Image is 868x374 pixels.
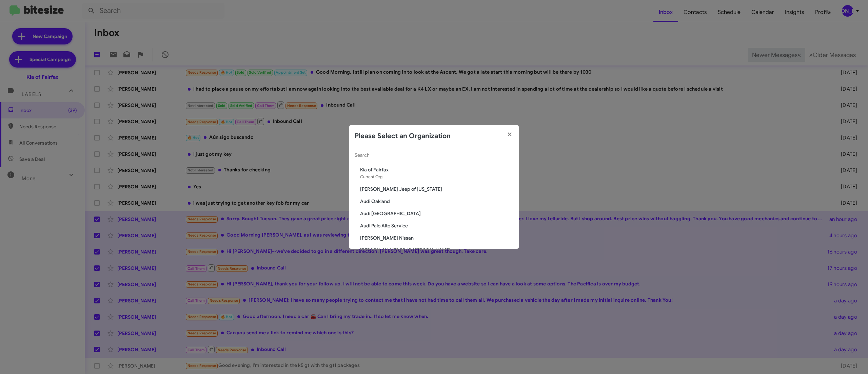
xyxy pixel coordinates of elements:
[360,166,513,173] span: Kia of Fairfax
[360,186,513,192] span: [PERSON_NAME] Jeep of [US_STATE]
[360,235,513,241] span: [PERSON_NAME] Nissan
[360,247,513,254] span: [PERSON_NAME] CDJR [PERSON_NAME]
[360,210,513,217] span: Audi [GEOGRAPHIC_DATA]
[360,222,513,229] span: Audi Palo Alto Service
[360,174,382,179] span: Current Org
[355,131,451,142] h2: Please Select an Organization
[360,198,513,205] span: Audi Oakland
